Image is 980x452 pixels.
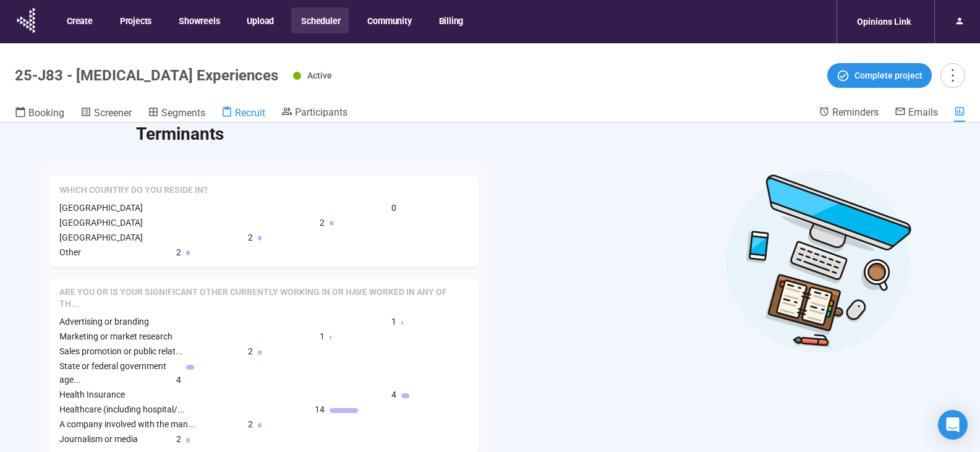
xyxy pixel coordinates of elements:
[320,330,325,343] span: 1
[850,10,918,33] div: Opinions Link
[291,7,349,33] button: Scheduler
[59,218,143,228] span: [GEOGRAPHIC_DATA]
[827,63,932,88] button: Complete project
[169,7,228,33] button: Showreels
[281,106,347,121] a: Participants
[725,168,912,354] img: Desktop work notes
[59,184,208,197] span: Which country do you reside in?
[938,410,968,440] div: Open Intercom Messenger
[59,331,173,341] span: Marketing or market research
[315,403,325,416] span: 14
[59,404,185,414] span: Healthcare (including hospital/...
[110,7,160,33] button: Projects
[320,216,325,229] span: 2
[221,106,265,122] a: Recruit
[59,317,149,326] span: Advertising or branding
[895,106,938,121] a: Emails
[357,7,420,33] button: Community
[59,203,143,213] span: [GEOGRAPHIC_DATA]
[295,106,347,118] span: Participants
[59,346,183,356] span: Sales promotion or public relat...
[854,69,922,82] span: Complete project
[28,107,64,119] span: Booking
[59,390,125,399] span: Health Insurance
[59,434,138,444] span: Journalism or media
[176,373,181,386] span: 4
[248,344,253,358] span: 2
[307,70,332,80] span: Active
[15,106,64,122] a: Booking
[59,361,166,385] span: State or federal government age...
[59,232,143,242] span: [GEOGRAPHIC_DATA]
[248,417,253,431] span: 2
[161,107,205,119] span: Segments
[237,7,283,33] button: Upload
[57,7,101,33] button: Create
[819,106,879,121] a: Reminders
[908,106,938,118] span: Emails
[94,107,132,119] span: Screener
[235,107,265,119] span: Recruit
[391,201,396,215] span: 0
[176,432,181,446] span: 2
[59,247,81,257] span: Other
[176,245,181,259] span: 2
[944,67,961,83] span: more
[136,121,943,148] h2: Terminants
[59,419,195,429] span: A company involved with the man...
[59,286,468,310] span: Are you or is your significant other currently working in or have worked in any of the following ...
[15,67,278,84] h1: 25-J83 - [MEDICAL_DATA] Experiences
[80,106,132,122] a: Screener
[391,388,396,401] span: 4
[832,106,879,118] span: Reminders
[391,315,396,328] span: 1
[148,106,205,122] a: Segments
[248,231,253,244] span: 2
[940,63,965,88] button: more
[429,7,472,33] button: Billing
